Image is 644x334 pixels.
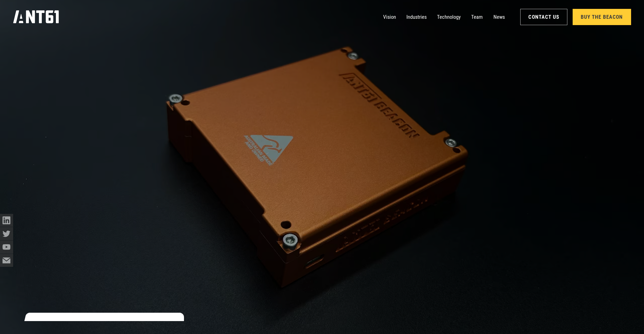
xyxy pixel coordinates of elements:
[471,10,483,24] a: Team
[13,8,59,26] a: home
[437,10,461,24] a: Technology
[406,10,427,24] a: Industries
[573,9,631,25] a: Buy the Beacon
[493,10,505,24] a: News
[520,9,567,25] a: Contact Us
[383,10,396,24] a: Vision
